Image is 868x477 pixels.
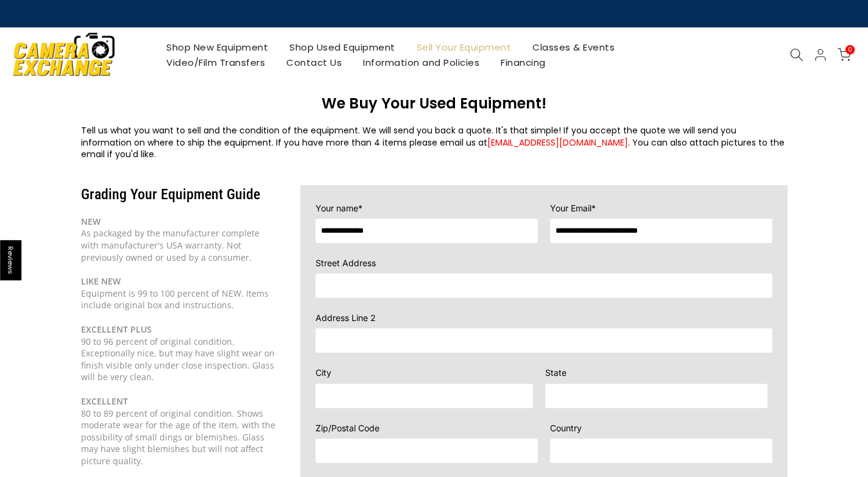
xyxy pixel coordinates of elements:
[316,258,376,268] span: Street Address
[81,275,121,287] b: LIKE NEW
[81,94,788,113] h3: We Buy Your Used Equipment!
[845,45,855,54] span: 0
[81,125,788,161] div: Tell us what you want to sell and the condition of the equipment. We will send you back a quote. ...
[156,55,276,70] a: Video/Film Transfers
[279,40,406,55] a: Shop Used Equipment
[81,185,276,203] h3: Grading Your Equipment Guide
[276,55,353,70] a: Contact Us
[156,40,279,55] a: Shop New Equipment
[316,203,358,213] span: Your name
[490,55,557,70] a: Financing
[550,423,582,433] span: Country
[81,336,276,383] div: 90 to 96 percent of original condition. Exceptionally nice, but may have slight wear on finish vi...
[838,48,851,62] a: 0
[316,423,379,433] span: Zip/Postal Code
[81,275,276,311] div: Equipment is 99 to 100 percent of NEW. Items include original box and instructions.
[81,323,152,335] b: EXCELLENT PLUS
[81,216,276,263] div: As packaged by the manufacturer complete with manufacturer's USA warranty. Not previously owned o...
[81,395,128,407] b: EXCELLENT
[316,313,376,323] span: Address Line 2
[406,40,522,55] a: Sell Your Equipment
[353,55,490,70] a: Information and Policies
[487,136,628,149] a: [EMAIL_ADDRESS][DOMAIN_NAME]
[550,203,591,213] span: Your Email
[81,216,101,227] b: NEW
[316,367,331,378] span: City
[81,408,276,467] div: 80 to 89 percent of original condition. Shows moderate wear for the age of the item, with the pos...
[545,367,566,378] span: State
[522,40,626,55] a: Classes & Events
